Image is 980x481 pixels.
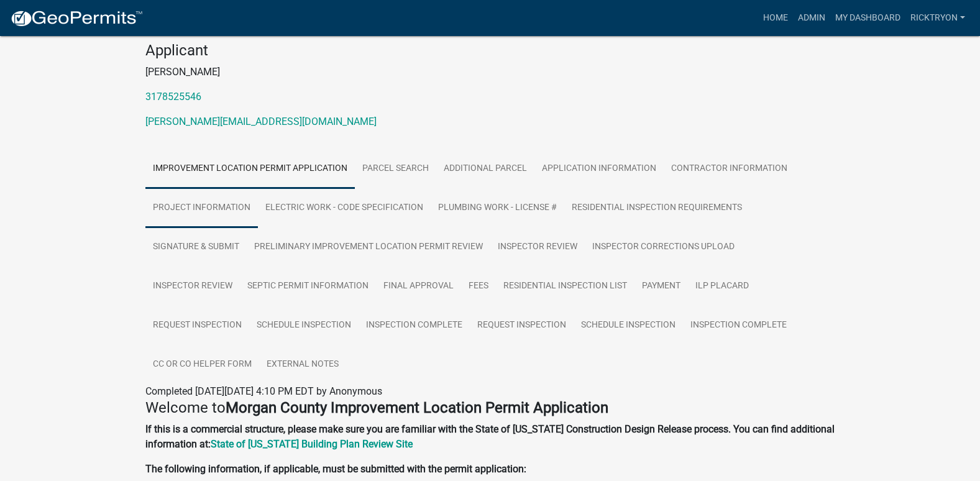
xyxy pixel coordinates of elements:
[145,65,835,80] p: [PERSON_NAME]
[534,149,664,189] a: Application Information
[793,6,830,30] a: Admin
[145,306,249,346] a: Request Inspection
[145,345,259,385] a: CC or CO Helper Form
[496,267,634,306] a: Residential Inspection List
[145,116,377,127] a: [PERSON_NAME][EMAIL_ADDRESS][DOMAIN_NAME]
[564,188,749,228] a: Residential Inspection Requirements
[145,385,382,397] span: Completed [DATE][DATE] 4:10 PM EDT by Anonymous
[688,267,756,306] a: ILP Placard
[145,91,201,103] a: 3178525546
[436,149,534,189] a: ADDITIONAL PARCEL
[355,149,436,189] a: Parcel search
[461,267,496,306] a: Fees
[905,6,970,30] a: ricktryon
[830,6,905,30] a: My Dashboard
[247,227,490,267] a: Preliminary Improvement Location Permit Review
[359,306,470,346] a: Inspection Complete
[258,188,431,228] a: Electric Work - Code Specification
[758,6,793,30] a: Home
[470,306,574,346] a: Request Inspection
[683,306,794,346] a: Inspection Complete
[574,306,683,346] a: Schedule Inspection
[376,267,461,306] a: Final Approval
[634,267,688,306] a: Payment
[226,399,608,416] strong: Morgan County Improvement Location Permit Application
[145,42,835,60] h4: Applicant
[240,267,376,306] a: Septic Permit Information
[145,188,258,228] a: Project Information
[249,306,359,346] a: Schedule Inspection
[145,267,240,306] a: Inspector Review
[431,188,564,228] a: Plumbing Work - License #
[490,227,585,267] a: Inspector Review
[664,149,795,189] a: Contractor Information
[585,227,742,267] a: Inspector Corrections Upload
[145,423,835,450] strong: If this is a commercial structure, please make sure you are familiar with the State of [US_STATE]...
[211,438,413,450] a: State of [US_STATE] Building Plan Review Site
[145,227,247,267] a: Signature & Submit
[145,463,526,475] strong: The following information, if applicable, must be submitted with the permit application:
[145,399,835,417] h4: Welcome to
[259,345,346,385] a: External Notes
[145,149,355,189] a: Improvement Location Permit Application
